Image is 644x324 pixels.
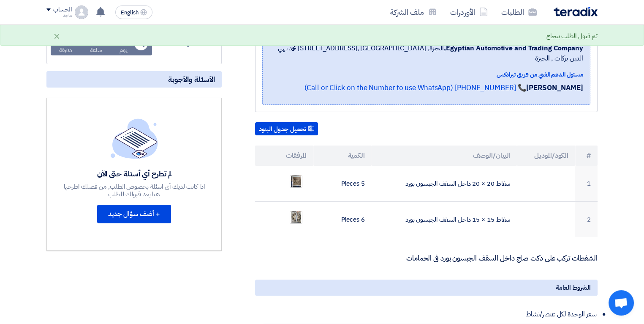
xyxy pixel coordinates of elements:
[90,46,102,55] div: ساعة
[290,210,302,225] img: WhatsApp_Image__at__PM__1755075847494.jpeg
[62,183,206,198] div: اذا كانت لديك أي اسئلة بخصوص الطلب, من فضلك اطرحها هنا بعد قبولك للطلب
[121,10,139,16] span: English
[304,82,526,93] a: 📞 [PHONE_NUMBER] (Call or Click on the Number to use WhatsApp)
[255,146,313,166] th: المرفقات
[59,46,72,55] div: دقيقة
[444,43,583,53] b: Egyptian Automotive and Trading Company,
[556,283,591,292] span: الشروط العامة
[575,166,598,202] td: 1
[609,290,634,316] a: Open chat
[75,5,88,19] img: profile_test.png
[115,5,152,19] button: English
[372,166,517,202] td: شفاط 20 × 20 داخل السقف الجبسون بورد
[97,205,171,223] button: + أضف سؤال جديد
[313,202,372,238] td: 6 Pieces
[264,306,598,323] li: سعر الوحدة لكل عنصر/نشاط
[255,254,598,263] p: الشفطات تركب على دكت صاج داخل السقف الجبسون بورد فى الحمامات
[575,202,598,238] td: 2
[255,122,318,136] button: تحميل جدول البنود
[313,166,372,202] td: 5 Pieces
[168,74,215,84] span: الأسئلة والأجوبة
[53,6,71,14] div: الحساب
[372,202,517,238] td: شفاط 15 × 15 داخل السقف الجبسون بورد
[290,174,302,189] img: WhatsApp_Image__at__PM_1755075843041.jpeg
[372,146,517,166] th: البيان/الوصف
[526,82,583,93] strong: [PERSON_NAME]
[517,146,575,166] th: الكود/الموديل
[443,2,495,22] a: الأوردرات
[495,2,543,22] a: الطلبات
[554,7,598,16] img: Teradix logo
[53,31,60,41] div: ×
[575,146,598,166] th: #
[269,43,583,63] span: الجيزة, [GEOGRAPHIC_DATA] ,[STREET_ADDRESS] محمد بهي الدين بركات , الجيزة
[120,46,128,55] div: يوم
[62,169,206,178] div: لم تطرح أي أسئلة حتى الآن
[383,2,443,22] a: ملف الشركة
[546,31,598,41] div: تم قبول الطلب بنجاح
[269,70,583,79] div: مسئول الدعم الفني من فريق تيرادكس
[111,118,158,158] img: empty_state_list.svg
[46,13,71,18] div: ماجد
[313,146,372,166] th: الكمية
